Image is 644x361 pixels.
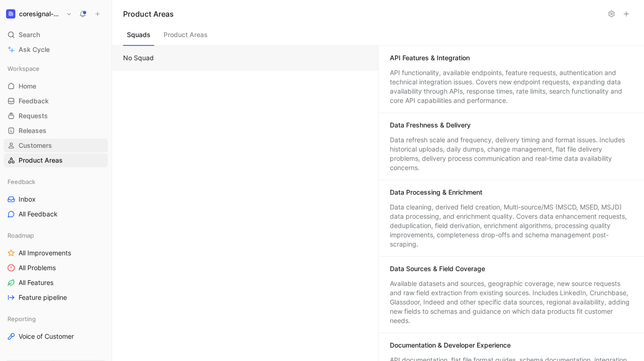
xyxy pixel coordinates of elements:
[19,96,49,106] span: Feedback
[19,10,62,18] h1: coresignal-playground
[4,246,108,260] a: All Improvements
[6,9,15,19] img: coresignal-playground
[7,177,35,186] span: Feedback
[4,312,108,343] div: ReportingVoice of Customer
[4,207,108,221] a: All Feedback
[4,312,108,326] div: Reporting
[4,153,108,167] a: Product Areas
[4,276,108,290] a: All Features
[4,261,108,275] a: All Problems
[4,139,108,152] a: Customers
[390,188,482,197] div: Data Processing & Enrichment
[4,43,108,57] a: Ask Cycle
[390,264,485,273] div: Data Sources & Field Coverage
[390,53,470,63] div: API Features & Integration
[7,314,36,323] span: Reporting
[19,293,67,302] span: Feature pipeline
[19,141,52,150] span: Customers
[4,175,108,189] div: Feedback
[19,126,46,135] span: Releases
[19,111,48,120] span: Requests
[7,231,34,240] span: Roadmap
[4,28,108,42] div: Search
[19,44,50,55] span: Ask Cycle
[4,62,108,76] div: Workspace
[19,209,58,219] span: All Feedback
[123,28,154,46] button: Squads
[19,82,36,91] span: Home
[7,64,39,73] span: Workspace
[19,263,56,272] span: All Problems
[4,329,108,343] a: Voice of Customer
[4,192,108,206] a: Inbox
[19,29,40,40] span: Search
[4,124,108,138] a: Releases
[4,79,108,93] a: Home
[4,175,108,221] div: FeedbackInboxAll Feedback
[19,248,71,258] span: All Improvements
[390,135,633,172] div: Data refresh scale and frequency, delivery timing and format issues. Includes historical uploads,...
[390,279,633,325] div: Available datasets and sources, geographic coverage, new source requests and raw field extraction...
[390,341,511,350] div: Documentation & Developer Experience
[4,109,108,123] a: Requests
[19,332,74,341] span: Voice of Customer
[19,195,36,204] span: Inbox
[112,46,378,70] button: No Squad
[390,120,471,130] div: Data Freshness & Delivery
[4,7,74,20] button: coresignal-playgroundcoresignal-playground
[4,291,108,304] a: Feature pipeline
[160,28,211,46] button: Product Areas
[4,228,108,242] div: Roadmap
[4,228,108,304] div: RoadmapAll ImprovementsAll ProblemsAll FeaturesFeature pipeline
[390,203,633,249] div: Data cleaning, derived field creation, Multi-source/MS (MSCD, MSED, MSJD) data processing, and en...
[123,8,603,19] h1: Product Areas
[4,94,108,108] a: Feedback
[390,68,633,105] div: API functionality, available endpoints, feature requests, authentication and technical integratio...
[19,156,63,165] span: Product Areas
[19,278,53,287] span: All Features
